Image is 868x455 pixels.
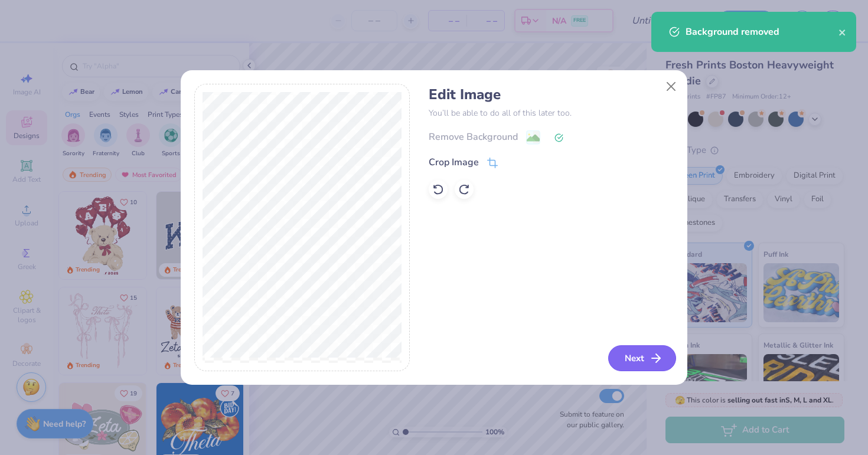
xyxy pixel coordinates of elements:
[838,25,847,39] button: close
[608,345,676,371] button: Next
[660,76,683,98] button: Close
[686,25,838,39] div: Background removed
[429,107,674,119] p: You’ll be able to do all of this later too.
[429,86,674,103] h4: Edit Image
[429,155,479,169] div: Crop Image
